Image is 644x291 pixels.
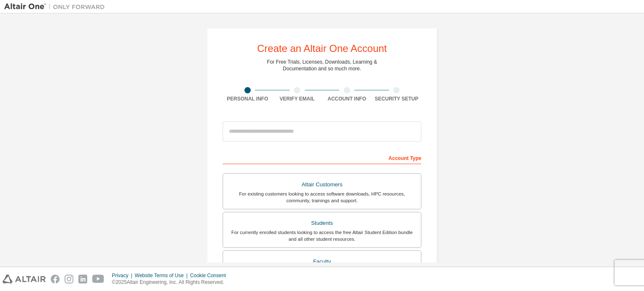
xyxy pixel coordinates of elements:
div: Account Info [322,95,372,102]
img: altair_logo.svg [3,275,46,283]
div: Cookie Consent [190,272,231,279]
div: Faculty [228,256,416,268]
div: Account Type [223,151,421,164]
div: Personal Info [223,95,273,102]
div: Website Terms of Use [135,272,190,279]
img: youtube.svg [92,275,104,283]
div: Security Setup [372,95,422,102]
div: For currently enrolled students looking to access the free Altair Student Edition bundle and all ... [228,229,416,242]
img: instagram.svg [65,275,73,283]
div: For existing customers looking to access software downloads, HPC resources, community, trainings ... [228,191,416,204]
img: Altair One [4,3,109,11]
div: For Free Trials, Licenses, Downloads, Learning & Documentation and so much more. [267,59,377,72]
div: Students [228,217,416,229]
p: © 2025 Altair Engineering, Inc. All Rights Reserved. [112,279,231,286]
div: Privacy [112,272,135,279]
img: facebook.svg [51,275,60,283]
img: linkedin.svg [78,275,87,283]
div: Altair Customers [228,179,416,191]
div: Verify Email [273,95,322,102]
div: Create an Altair One Account [257,44,387,54]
